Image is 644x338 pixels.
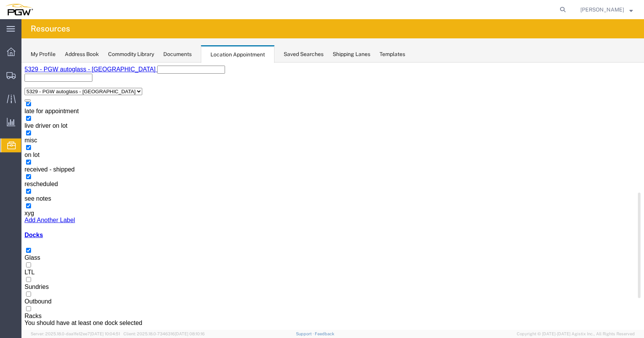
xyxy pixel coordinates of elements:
[31,331,120,336] span: Server: 2025.18.0-daa1fe12ee7
[517,331,635,337] span: Copyright © [DATE]-[DATE] Agistix Inc., All Rights Reserved
[90,331,120,336] span: [DATE] 10:04:51
[315,331,334,336] a: Feedback
[31,19,70,38] h4: Resources
[580,5,633,14] button: [PERSON_NAME]
[108,50,154,58] div: Commodity Library
[163,50,192,58] div: Documents
[65,50,99,58] div: Address Book
[296,331,315,336] a: Support
[580,5,624,14] span: Brandy Shannon
[31,50,56,58] div: My Profile
[284,50,324,58] div: Saved Searches
[379,50,405,58] div: Templates
[123,331,205,336] span: Client: 2025.18.0-7346316
[5,4,33,15] img: logo
[175,331,205,336] span: [DATE] 08:10:16
[201,45,274,63] div: Location Appointment
[21,63,644,330] iframe: FS Legacy Container
[333,50,370,58] div: Shipping Lanes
